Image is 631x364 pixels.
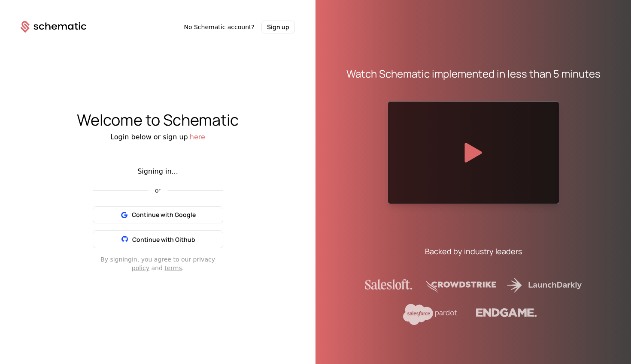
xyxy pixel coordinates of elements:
[184,23,255,31] span: No Schematic account?
[190,132,205,142] button: here
[148,187,167,193] span: or
[93,255,223,272] div: By signing in , you agree to our privacy and .
[132,265,149,271] a: policy
[164,265,182,271] a: terms
[425,245,522,257] div: Backed by industry leaders
[261,21,295,33] button: Sign up
[93,230,223,248] button: Continue with Github
[93,206,223,223] button: Continue with Google
[132,235,195,244] span: Continue with Github
[132,211,196,219] span: Continue with Google
[93,166,223,177] div: Signing in...
[346,67,601,81] div: Watch Schematic implemented in less than 5 minutes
